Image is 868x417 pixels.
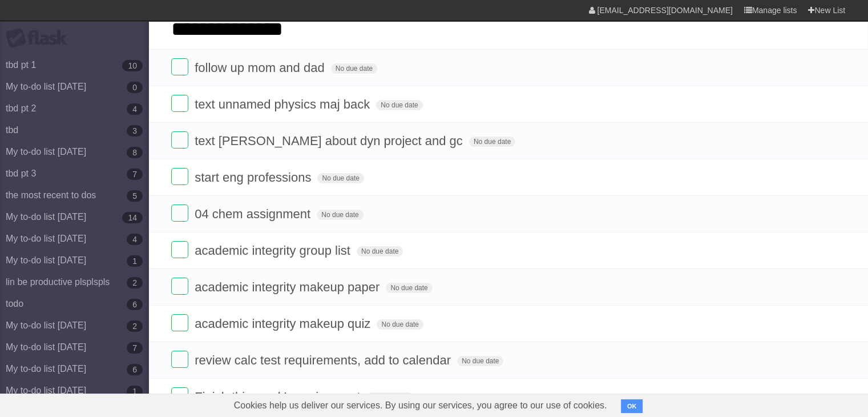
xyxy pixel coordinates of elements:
span: follow up mom and dad [195,61,327,75]
label: Done [171,314,188,331]
label: Done [171,131,188,149]
span: text [PERSON_NAME] about dyn project and gc [195,134,466,148]
b: 1 [127,255,143,267]
span: No due date [331,63,377,74]
label: Done [171,58,188,75]
span: academic integrity makeup quiz [195,316,373,331]
b: 6 [127,299,143,310]
b: 7 [127,342,143,354]
b: 3 [127,125,143,137]
b: 7 [127,169,143,180]
span: No due date [386,283,432,293]
div: Flask [6,28,74,49]
b: 4 [127,103,143,115]
b: 1 [127,386,143,397]
label: Done [171,278,188,295]
b: 0 [127,82,143,93]
span: Finish this week's assignment [195,390,363,404]
span: No due date [457,356,503,366]
span: 04 chem assignment [195,207,313,221]
span: text unnamed physics maj back [195,97,373,111]
span: start eng professions [195,170,314,185]
b: 14 [122,212,143,223]
label: Done [171,351,188,368]
span: No due date [469,137,515,147]
span: academic integrity makeup paper [195,280,382,294]
span: academic integrity group list [195,243,353,258]
span: No due date [376,100,422,110]
span: No due date [317,173,364,183]
b: 8 [127,147,143,158]
span: No due date [377,319,423,330]
span: No due date [367,392,413,403]
b: 10 [122,60,143,71]
b: 2 [127,320,143,332]
label: Done [171,95,188,112]
span: No due date [357,246,403,256]
b: 6 [127,364,143,375]
b: 4 [127,234,143,245]
button: OK [621,399,643,413]
span: review calc test requirements, add to calendar [195,353,454,367]
label: Done [171,205,188,222]
span: Cookies help us deliver our services. By using our services, you agree to our use of cookies. [223,394,619,417]
span: No due date [317,210,363,220]
label: Done [171,387,188,404]
b: 2 [127,277,143,288]
b: 5 [127,190,143,202]
label: Done [171,168,188,185]
label: Done [171,241,188,258]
